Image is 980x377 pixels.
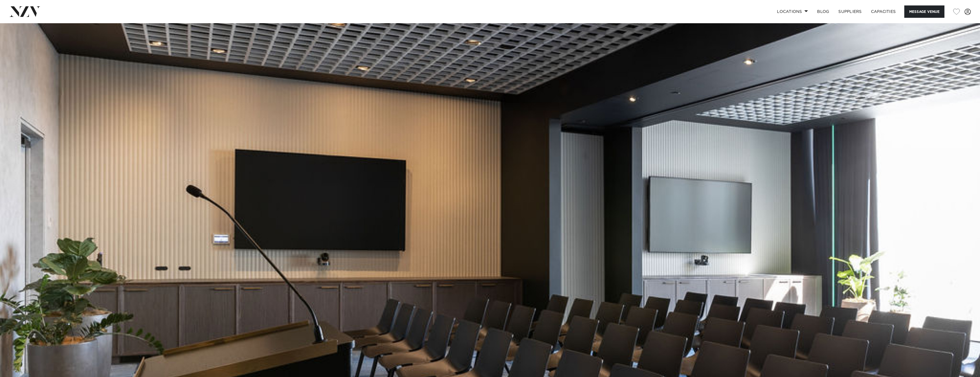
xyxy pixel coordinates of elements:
[866,5,901,18] a: Capacities
[9,6,40,17] img: nzv-logo.png
[904,5,944,18] button: Message Venue
[813,5,834,18] a: BLOG
[834,5,866,18] a: SUPPLIERS
[772,5,813,18] a: Locations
